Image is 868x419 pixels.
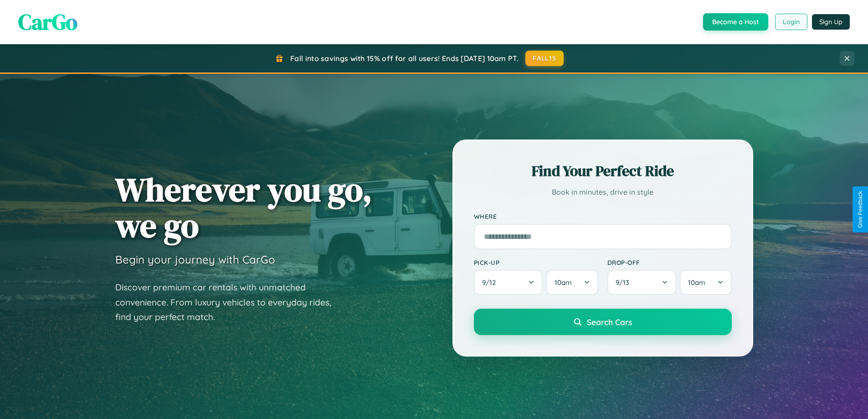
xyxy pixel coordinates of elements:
[474,309,732,335] button: Search Cars
[474,212,732,220] label: Where
[812,14,850,30] button: Sign Up
[18,7,77,37] span: CarGo
[703,13,768,31] button: Become a Host
[688,278,705,287] span: 10am
[474,186,732,199] p: Book in minutes, drive in style
[474,259,598,266] label: Pick-up
[546,270,598,295] button: 10am
[555,278,572,287] span: 10am
[587,317,632,327] span: Search Cars
[607,270,677,295] button: 9/13
[525,51,564,66] button: FALL15
[474,161,732,181] h2: Find Your Perfect Ride
[115,253,275,266] h3: Begin your journey with CarGo
[775,14,807,30] button: Login
[607,259,732,266] label: Drop-off
[474,270,543,295] button: 9/12
[115,171,372,243] h1: Wherever you go, we go
[115,280,343,325] p: Discover premium car rentals with unmatched convenience. From luxury vehicles to everyday rides, ...
[482,278,500,287] span: 9 / 12
[857,191,863,228] div: Give Feedback
[616,278,634,287] span: 9 / 13
[680,270,731,295] button: 10am
[290,54,519,63] span: Fall into savings with 15% off for all users! Ends [DATE] 10am PT.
